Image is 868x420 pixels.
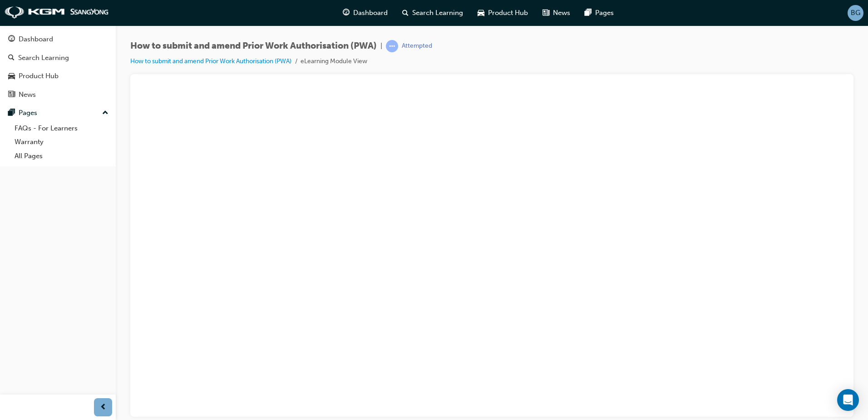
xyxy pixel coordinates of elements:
a: pages-iconPages [577,4,621,22]
a: car-iconProduct Hub [470,4,535,22]
div: Pages [19,108,37,118]
span: news-icon [8,91,15,99]
a: Product Hub [4,68,112,85]
span: up-icon [102,107,108,119]
span: learningRecordVerb_ATTEMPT-icon [386,40,398,52]
span: pages-icon [8,109,15,117]
span: BG [851,8,860,18]
div: Product Hub [19,71,59,81]
a: All Pages [11,149,112,163]
div: Dashboard [19,34,53,45]
a: How to submit and amend Prior Work Authorisation (PWA) [130,57,291,65]
a: Warranty [11,135,112,149]
img: kgm [5,6,109,19]
div: Attempted [402,42,432,50]
a: Dashboard [4,31,112,48]
span: Product Hub [488,8,528,18]
button: Pages [4,105,112,121]
span: pages-icon [585,7,592,19]
div: Search Learning [18,53,69,63]
span: Dashboard [353,8,388,18]
span: Pages [595,8,614,18]
a: Search Learning [4,50,112,66]
a: News [4,86,112,103]
button: DashboardSearch LearningProduct HubNews [4,29,112,105]
span: news-icon [542,7,549,19]
span: | [380,41,382,51]
a: search-iconSearch Learning [395,4,470,22]
span: Search Learning [412,8,463,18]
span: car-icon [478,7,484,19]
a: news-iconNews [535,4,577,22]
span: How to submit and amend Prior Work Authorisation (PWA) [130,41,377,51]
span: guage-icon [343,7,350,19]
div: News [19,90,36,100]
a: guage-iconDashboard [335,4,395,22]
span: guage-icon [8,35,15,44]
li: eLearning Module View [301,56,367,67]
span: News [553,8,570,18]
button: BG [848,5,863,21]
span: car-icon [8,72,15,80]
span: search-icon [402,7,409,19]
span: prev-icon [100,402,107,413]
div: Open Intercom Messenger [837,389,859,411]
a: FAQs - For Learners [11,121,112,135]
span: search-icon [8,54,15,62]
